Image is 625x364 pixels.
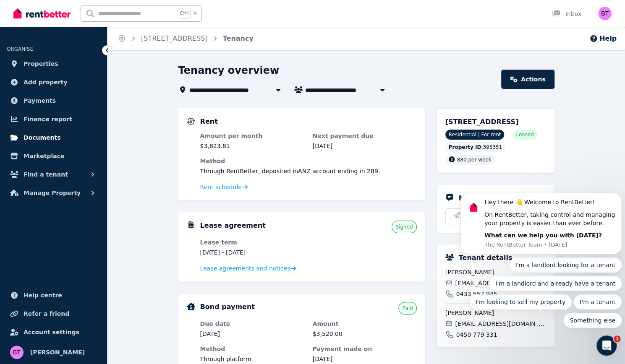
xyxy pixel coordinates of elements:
h1: Tenancy overview [178,64,280,77]
span: Manage Property [24,188,81,198]
span: Lease agreements and notices [200,264,290,273]
img: Bhavya Taladummanahally [598,7,612,20]
img: Bhavya Taladummanahally [10,346,24,359]
span: Property ID [449,144,481,151]
button: Help [589,34,617,44]
h5: Lease agreement [200,221,266,231]
span: [PERSON_NAME] [445,268,546,276]
span: Signed [395,224,413,230]
img: RentBetter [13,7,71,20]
span: Through RentBetter , deposited in ANZ account ending in 289 . [200,168,380,174]
a: Finance report [7,111,100,127]
dt: Lease term [200,238,304,247]
nav: Breadcrumb [107,27,264,50]
div: Inbox [552,10,581,18]
button: Find a tenant [7,166,100,183]
a: Marketplace [7,148,100,164]
a: Payments [7,92,100,109]
span: k [194,10,197,17]
span: Account settings [24,327,79,337]
span: Add property [24,77,68,87]
button: Send message [446,209,546,224]
span: 0433 557 945 [456,290,497,298]
span: 0450 779 331 [456,330,497,339]
dt: Amount per month [200,132,304,140]
a: Actions [501,70,554,89]
dd: $3,823.81 [200,142,304,150]
a: Rent schedule [200,183,248,191]
iframe: Intercom notifications message [457,113,625,341]
span: Marketplace [24,151,64,161]
dt: Due date [200,320,304,328]
dt: Payment made on [313,345,417,353]
dd: [DATE] [200,330,304,338]
img: Bond Details [187,303,195,310]
a: Lease agreements and notices [200,264,296,273]
span: [PERSON_NAME] [30,347,85,357]
dd: $3,520.00 [313,330,417,338]
h5: Bond payment [200,302,255,312]
dt: Amount [313,320,417,328]
a: [STREET_ADDRESS] [141,34,208,42]
dt: Method [200,345,304,353]
span: Paid [402,305,413,312]
dd: [DATE] [313,355,417,363]
span: Ctrl [178,8,191,19]
a: Refer a friend [7,305,100,322]
span: Find a tenant [24,169,68,179]
span: Refer a friend [24,309,69,319]
span: Finance report [24,114,72,124]
span: Documents [24,133,61,143]
h5: Rent [200,117,218,127]
dd: [DATE] [313,142,417,150]
a: Tenancy [223,34,254,42]
iframe: Intercom live chat [596,335,617,356]
span: [EMAIL_ADDRESS][DOMAIN_NAME] [455,320,546,328]
div: : 395351 [445,142,506,152]
span: Rent schedule [200,183,242,191]
a: Help centre [7,287,100,304]
span: Residential | For rent [445,130,505,140]
span: 1 [614,335,620,342]
span: Help centre [24,290,62,300]
span: Payments [24,96,56,106]
span: Properties [24,59,58,69]
a: Properties [7,55,100,72]
dd: Through platform [200,355,304,363]
button: Manage Property [7,185,100,201]
a: Add property [7,74,100,91]
span: [EMAIL_ADDRESS][DOMAIN_NAME] [455,279,546,287]
img: Rental Payments [187,118,195,125]
dd: [DATE] - [DATE] [200,248,304,257]
span: [PERSON_NAME] [445,309,546,317]
a: Documents [7,129,100,146]
dt: Method [200,157,417,165]
a: Account settings [7,324,100,341]
dt: Next payment due [313,132,417,140]
span: [STREET_ADDRESS] [445,118,519,126]
span: ORGANISE [7,46,33,52]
